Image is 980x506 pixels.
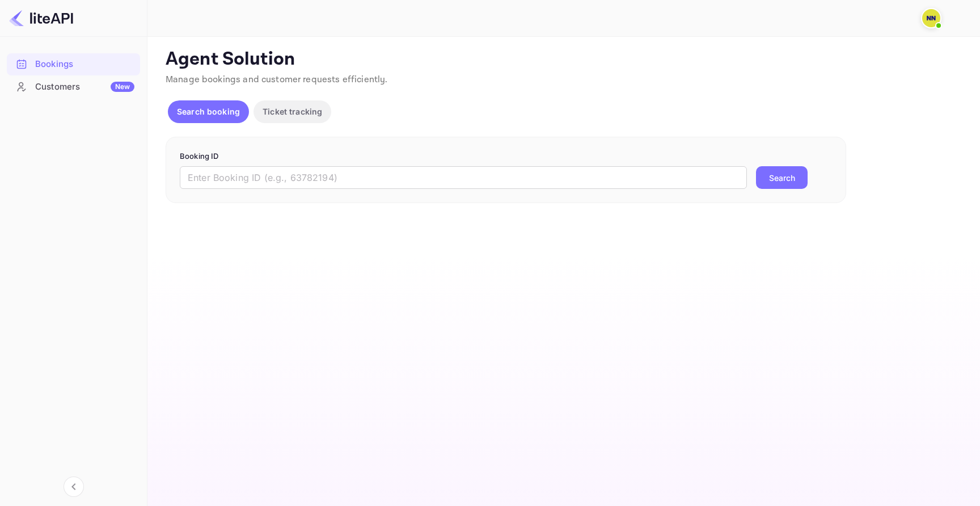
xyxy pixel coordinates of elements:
[35,58,134,71] div: Bookings
[9,9,73,27] img: LiteAPI logo
[922,9,940,27] img: N/A N/A
[35,81,134,94] div: Customers
[263,106,322,117] p: Ticket tracking
[7,53,140,75] div: Bookings
[7,53,140,74] a: Bookings
[7,76,140,98] div: CustomersNew
[64,477,84,497] button: Collapse navigation
[180,151,832,162] p: Booking ID
[7,76,140,97] a: CustomersNew
[166,74,388,86] span: Manage bookings and customer requests efficiently.
[756,166,808,189] button: Search
[166,48,960,71] p: Agent Solution
[111,82,134,92] div: New
[180,166,747,189] input: Enter Booking ID (e.g., 63782194)
[177,106,240,117] p: Search booking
